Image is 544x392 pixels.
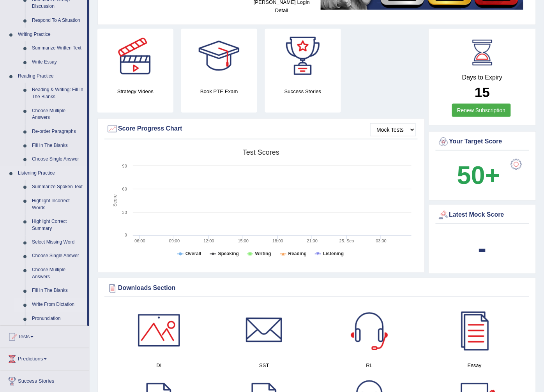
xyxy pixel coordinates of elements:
b: 15 [475,85,490,100]
b: - [478,234,487,263]
tspan: Speaking [218,251,239,257]
a: Choose Single Answer [28,249,87,263]
h4: DI [110,362,208,370]
tspan: 25. Sep [339,239,354,244]
a: Respond To A Situation [28,14,87,28]
text: 18:00 [272,239,283,244]
a: Success Stories [0,371,89,390]
tspan: Score [112,194,118,207]
a: Reading & Writing: Fill In The Blanks [28,83,87,104]
a: Select Missing Word [28,236,87,250]
h4: RL [321,362,418,370]
h4: Strategy Videos [97,87,173,95]
h4: SST [215,362,313,370]
a: Fill In The Blanks [28,139,87,153]
a: Highlight Incorrect Words [28,194,87,215]
a: Tests [0,326,89,346]
text: 30 [122,210,127,215]
text: 06:00 [134,239,145,244]
text: 12:00 [203,239,214,244]
a: Choose Single Answer [28,152,87,166]
h4: Book PTE Exam [181,87,257,95]
a: Renew Subscription [452,104,511,117]
a: Fill In The Blanks [28,284,87,298]
tspan: Overall [185,251,201,257]
text: 03:00 [376,239,387,244]
text: 90 [122,164,127,168]
text: 21:00 [307,239,318,244]
tspan: Listening [323,251,344,257]
tspan: Writing [255,251,271,257]
a: Re-order Paragraphs [28,125,87,139]
a: Predictions [0,348,89,368]
tspan: Reading [288,251,307,257]
h4: Days to Expiry [438,74,528,81]
h4: Success Stories [265,87,341,95]
a: Listening Practice [14,166,87,180]
a: Write Essay [28,55,87,69]
text: 60 [122,187,127,191]
h4: Essay [426,362,523,370]
tspan: Test scores [243,148,279,156]
div: Downloads Section [106,283,527,294]
a: Choose Multiple Answers [28,263,87,284]
text: 0 [125,233,127,238]
a: Reading Practice [14,69,87,83]
a: Summarize Spoken Text [28,180,87,194]
a: Choose Multiple Answers [28,104,87,125]
div: Latest Mock Score [438,209,528,221]
a: Write From Dictation [28,298,87,312]
a: Pronunciation [28,312,87,326]
a: Writing Practice [14,28,87,42]
text: 09:00 [169,239,180,244]
div: Your Target Score [438,136,528,148]
b: 50+ [457,161,500,189]
a: Highlight Correct Summary [28,215,87,235]
a: Summarize Written Text [28,41,87,55]
div: Score Progress Chart [106,123,416,135]
text: 15:00 [238,239,249,244]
